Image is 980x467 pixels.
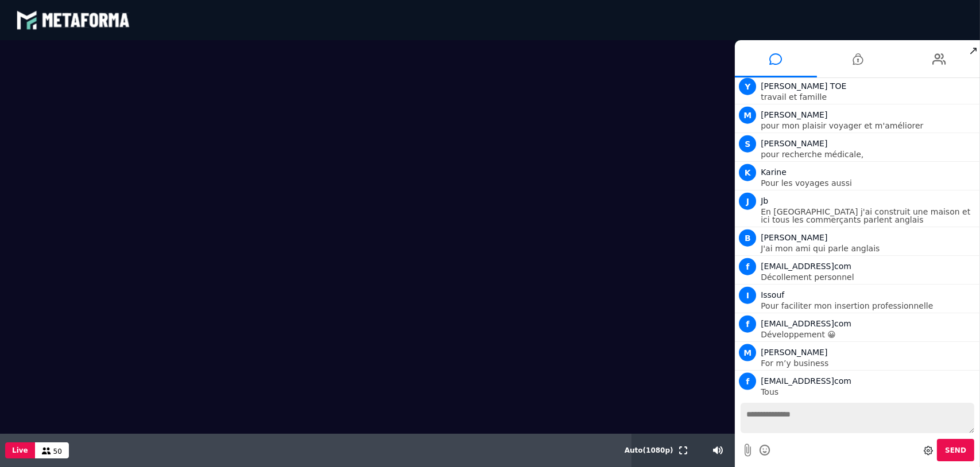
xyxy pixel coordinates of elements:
button: Live [5,442,35,458]
p: pour recherche médicale, [761,150,977,158]
span: 50 [53,447,62,456]
span: f [739,316,756,333]
span: [EMAIL_ADDRESS]com [761,319,851,328]
span: ↗ [967,40,980,61]
span: M [739,107,756,124]
span: B [739,229,756,247]
span: Send [945,446,966,454]
span: [PERSON_NAME] [761,233,827,242]
span: [PERSON_NAME] [761,139,827,148]
span: I [739,287,756,304]
p: Développement 😀 [761,330,977,338]
button: Auto(1080p) [622,434,676,467]
p: pour mon plaisir voyager et m'améliorer [761,122,977,130]
span: f [739,258,756,275]
span: Jb [761,196,768,205]
span: Auto ( 1080 p) [625,446,673,454]
p: travail et famille [761,93,977,101]
span: S [739,135,756,153]
span: [PERSON_NAME] [761,110,827,119]
span: Karine [761,168,787,177]
p: Tous [761,388,977,396]
span: [PERSON_NAME] [761,348,827,357]
span: [PERSON_NAME] TOE [761,81,846,91]
button: Send [937,439,974,461]
span: K [739,164,756,181]
p: Pour les voyages aussi [761,179,977,187]
p: Décollement personnel [761,273,977,281]
span: J [739,193,756,210]
span: Issouf [761,290,784,299]
p: J'ai mon ami qui parle anglais [761,244,977,252]
span: [EMAIL_ADDRESS]com [761,262,851,271]
p: Pour faciliter mon insertion professionnelle [761,302,977,310]
p: En [GEOGRAPHIC_DATA] j'ai construit une maison et ici tous les commerçants parlent anglais [761,208,977,224]
span: Y [739,78,756,95]
p: For m’y business [761,359,977,367]
span: M [739,344,756,361]
span: f [739,373,756,390]
span: [EMAIL_ADDRESS]com [761,376,851,386]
